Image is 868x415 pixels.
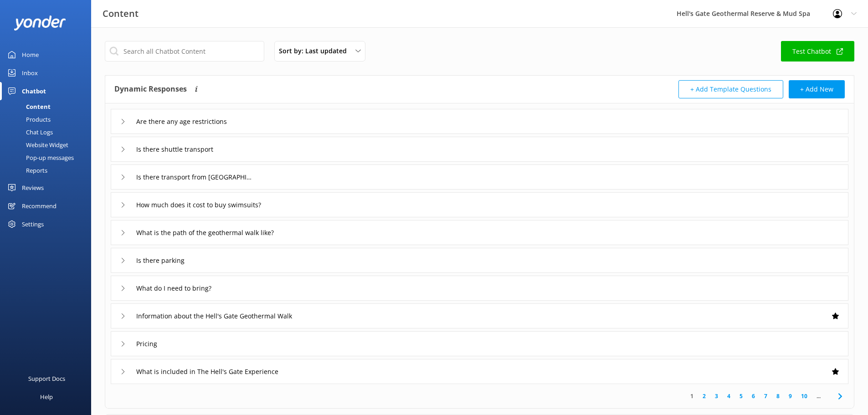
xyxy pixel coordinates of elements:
[5,151,91,164] a: Pop-up messages
[103,6,139,21] h3: Content
[698,392,710,400] a: 2
[781,41,854,61] a: Test Chatbot
[22,215,44,233] div: Settings
[14,15,66,31] img: yonder-white-logo.png
[5,138,91,151] a: Website Widget
[789,80,845,98] button: + Add New
[5,126,53,138] div: Chat Logs
[5,100,51,113] div: Content
[772,392,784,400] a: 8
[747,392,760,400] a: 6
[28,369,65,388] div: Support Docs
[735,392,747,400] a: 5
[114,80,187,98] h4: Dynamic Responses
[5,151,74,164] div: Pop-up messages
[5,126,91,138] a: Chat Logs
[678,80,783,98] button: + Add Template Questions
[760,392,772,400] a: 7
[279,46,352,56] span: Sort by: Last updated
[686,392,698,400] a: 1
[22,64,38,82] div: Inbox
[22,179,44,197] div: Reviews
[40,388,53,406] div: Help
[812,392,825,400] span: ...
[5,113,51,126] div: Products
[105,41,264,61] input: Search all Chatbot Content
[5,138,68,151] div: Website Widget
[723,392,735,400] a: 4
[796,392,812,400] a: 10
[22,82,46,100] div: Chatbot
[5,113,91,126] a: Products
[22,197,56,215] div: Recommend
[5,164,91,177] a: Reports
[784,392,796,400] a: 9
[5,164,47,177] div: Reports
[22,46,39,64] div: Home
[710,392,723,400] a: 3
[5,100,91,113] a: Content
